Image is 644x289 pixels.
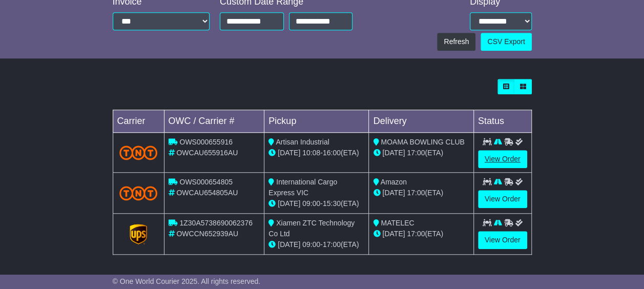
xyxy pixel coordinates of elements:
[113,110,164,133] td: Carrier
[130,224,147,244] img: GetCarrierServiceLogo
[113,277,261,285] span: © One World Courier 2025. All rights reserved.
[276,138,329,146] span: Artisan Industrial
[323,149,341,157] span: 16:00
[268,148,364,158] div: - (ETA)
[382,149,405,157] span: [DATE]
[302,240,320,249] span: 09:00
[176,230,238,238] span: OWCCN652939AU
[278,149,300,157] span: [DATE]
[164,110,264,133] td: OWC / Carrier #
[179,219,252,227] span: 1Z30A5738690062376
[119,186,158,200] img: TNT_Domestic.png
[369,110,473,133] td: Delivery
[278,199,300,208] span: [DATE]
[437,33,475,51] button: Refresh
[268,198,364,209] div: - (ETA)
[382,230,405,238] span: [DATE]
[268,178,337,197] span: International Cargo Express VIC
[264,110,369,133] td: Pickup
[478,231,527,249] a: View Order
[179,178,233,186] span: OWS000654805
[407,189,425,197] span: 17:00
[407,149,425,157] span: 17:00
[473,110,531,133] td: Status
[381,138,464,146] span: MOAMA BOWLING CLUB
[302,149,320,157] span: 10:08
[176,189,238,197] span: OWCAU654805AU
[323,240,341,249] span: 17:00
[323,199,341,208] span: 15:30
[268,219,355,238] span: Xiamen ZTC Technology Co Ltd
[278,240,300,249] span: [DATE]
[179,138,233,146] span: OWS000655916
[407,230,425,238] span: 17:00
[302,199,320,208] span: 09:00
[373,188,469,198] div: (ETA)
[381,178,407,186] span: Amazon
[478,150,527,168] a: View Order
[268,239,364,250] div: - (ETA)
[119,146,158,159] img: TNT_Domestic.png
[381,219,414,227] span: MATELEC
[176,149,238,157] span: OWCAU655916AU
[481,33,531,51] a: CSV Export
[382,189,405,197] span: [DATE]
[373,229,469,239] div: (ETA)
[478,190,527,208] a: View Order
[373,148,469,158] div: (ETA)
